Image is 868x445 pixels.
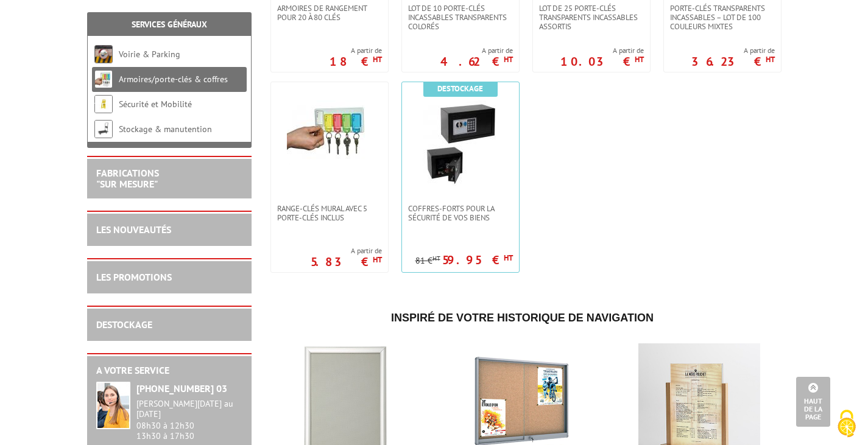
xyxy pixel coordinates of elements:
img: Coffres-forts pour la sécurité de vos biens [418,100,503,186]
p: 4.62 € [440,58,513,65]
a: Coffres-forts pour la sécurité de vos biens [402,204,519,222]
span: A partir de [560,46,644,55]
span: A partir de [691,46,775,55]
img: widget-service.jpg [96,382,130,429]
span: Inspiré de votre historique de navigation [391,312,654,324]
a: LES NOUVEAUTÉS [96,223,171,236]
img: Voirie & Parking [94,45,113,63]
p: 18 € [330,58,382,65]
div: [PERSON_NAME][DATE] au [DATE] [136,399,242,419]
span: Lot de 25 porte-clés transparents incassables assortis [539,4,644,31]
span: Porte-clés transparents incassables – Lot de 100 couleurs mixtes [670,4,775,31]
a: Lot de 25 porte-clés transparents incassables assortis [533,4,650,31]
a: Armoires de rangement pour 20 à 80 clés [271,4,388,22]
a: Sécurité et Mobilité [119,99,192,110]
a: Lot de 10 porte-clés incassables transparents colorés [402,4,519,31]
sup: HT [373,54,382,65]
sup: HT [766,54,775,65]
button: Cookies (fenêtre modale) [825,404,868,445]
a: Haut de la page [796,377,830,427]
sup: HT [635,54,644,65]
div: 08h30 à 12h30 13h30 à 17h30 [136,399,242,441]
p: 59.95 € [442,256,513,264]
p: 5.83 € [311,258,382,265]
sup: HT [432,254,440,262]
span: Lot de 10 porte-clés incassables transparents colorés [408,4,513,31]
img: Armoires/porte-clés & coffres forts [94,70,113,88]
b: Destockage [437,83,483,94]
span: Armoires de rangement pour 20 à 80 clés [277,4,382,22]
strong: [PHONE_NUMBER] 03 [136,382,227,394]
span: A partir de [440,46,513,55]
span: Coffres-forts pour la sécurité de vos biens [408,204,513,222]
sup: HT [504,54,513,65]
sup: HT [373,254,382,265]
sup: HT [504,253,513,263]
a: Range-clés mural avec 5 porte-clés inclus [271,204,388,222]
p: 10.03 € [560,58,644,65]
span: A partir de [311,246,382,256]
a: Voirie & Parking [119,49,180,60]
p: 81 € [415,256,440,265]
a: LES PROMOTIONS [96,271,172,283]
span: A partir de [330,46,382,55]
a: Services Généraux [132,19,207,30]
a: Porte-clés transparents incassables – Lot de 100 couleurs mixtes [664,4,781,31]
a: DESTOCKAGE [96,318,152,331]
span: Range-clés mural avec 5 porte-clés inclus [277,204,382,222]
img: Cookies (fenêtre modale) [831,408,862,439]
img: Stockage & manutention [94,120,113,138]
img: Range-clés mural avec 5 porte-clés inclus [287,100,372,164]
a: Stockage & manutention [119,124,212,135]
h2: A votre service [96,365,242,376]
a: Armoires/porte-clés & coffres forts [94,74,228,110]
a: FABRICATIONS"Sur Mesure" [96,167,159,190]
p: 36.23 € [691,58,775,65]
